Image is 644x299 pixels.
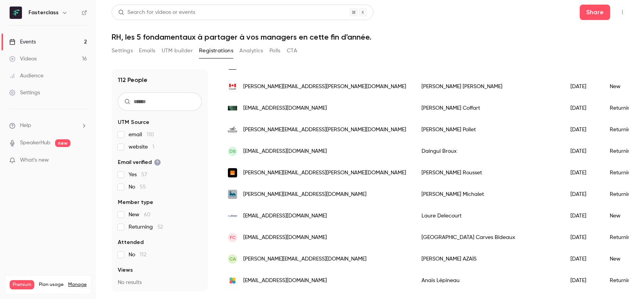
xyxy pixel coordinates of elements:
[580,5,610,20] button: Share
[414,162,563,184] div: [PERSON_NAME] Rousset
[152,144,154,150] span: 1
[414,140,563,162] div: Daingui Broux
[9,89,40,97] div: Settings
[243,104,327,112] span: [EMAIL_ADDRESS][DOMAIN_NAME]
[228,168,237,177] img: orange.com
[20,139,50,147] a: SpeakerHub
[157,224,163,230] span: 52
[199,45,233,57] button: Registrations
[9,38,36,46] div: Events
[414,76,563,97] div: [PERSON_NAME] [PERSON_NAME]
[243,190,366,199] span: [PERSON_NAME][EMAIL_ADDRESS][DOMAIN_NAME]
[269,45,281,57] button: Polls
[118,199,153,206] span: Member type
[243,126,406,134] span: [PERSON_NAME][EMAIL_ADDRESS][PERSON_NAME][DOMAIN_NAME]
[129,251,146,259] span: No
[118,279,202,286] p: No results
[141,172,147,177] span: 57
[414,97,563,119] div: [PERSON_NAME] Coffart
[147,132,154,137] span: 110
[10,280,34,289] span: Premium
[12,20,18,26] img: website_grey.svg
[563,248,602,270] div: [DATE]
[87,48,94,55] img: tab_keywords_by_traffic_grey.svg
[118,8,195,17] div: Search for videos or events
[129,131,154,139] span: email
[129,183,146,191] span: No
[9,122,87,130] li: help-dropdown-opener
[563,119,602,140] div: [DATE]
[243,234,327,242] span: [EMAIL_ADDRESS][DOMAIN_NAME]
[563,270,602,291] div: [DATE]
[563,205,602,227] div: [DATE]
[9,72,43,80] div: Audience
[228,106,237,111] img: p-b-group.com
[414,119,563,140] div: [PERSON_NAME] Pollet
[129,223,163,231] span: Returning
[112,45,133,57] button: Settings
[129,171,147,179] span: Yes
[228,190,237,199] img: immedica.com
[140,252,146,257] span: 112
[129,211,151,219] span: New
[228,276,237,285] img: fehap.fr
[228,125,237,134] img: eureden.com
[243,169,406,177] span: [PERSON_NAME][EMAIL_ADDRESS][PERSON_NAME][DOMAIN_NAME]
[230,234,236,241] span: FC
[118,159,161,166] span: Email verified
[243,147,327,155] span: [EMAIL_ADDRESS][DOMAIN_NAME]
[31,48,37,55] img: tab_domain_overview_orange.svg
[243,255,366,263] span: [PERSON_NAME][EMAIL_ADDRESS][DOMAIN_NAME]
[414,270,563,291] div: Anais Lépineau
[239,45,263,57] button: Analytics
[563,162,602,184] div: [DATE]
[228,82,237,91] img: tbs-sct.gc.ca
[243,83,406,91] span: [PERSON_NAME][EMAIL_ADDRESS][PERSON_NAME][DOMAIN_NAME]
[10,7,22,19] img: Fasterclass
[162,45,193,57] button: UTM builder
[144,212,151,217] span: 60
[563,140,602,162] div: [DATE]
[118,266,133,274] span: Views
[20,156,49,164] span: What's new
[563,97,602,119] div: [DATE]
[112,32,629,42] h1: RH, les 5 fondamentaux à partager à vos managers en cette fin d’année.
[118,75,147,85] h1: 112 People
[139,45,155,57] button: Emails
[68,282,87,288] a: Manage
[287,45,297,57] button: CTA
[414,248,563,270] div: [PERSON_NAME] AZAÏS
[563,227,602,248] div: [DATE]
[40,49,59,54] div: Domaine
[28,9,59,17] h6: Fasterclass
[129,143,154,151] span: website
[20,20,87,26] div: Domaine: [DOMAIN_NAME]
[9,55,37,63] div: Videos
[20,122,31,130] span: Help
[563,184,602,205] div: [DATE]
[243,212,327,220] span: [EMAIL_ADDRESS][DOMAIN_NAME]
[243,277,327,285] span: [EMAIL_ADDRESS][DOMAIN_NAME]
[229,256,236,262] span: CA
[118,119,149,126] span: UTM Source
[414,227,563,248] div: [GEOGRAPHIC_DATA] Carves Bideaux
[78,157,87,164] iframe: Noticeable Trigger
[22,12,38,18] div: v 4.0.25
[414,184,563,205] div: [PERSON_NAME] Michalet
[563,76,602,97] div: [DATE]
[39,282,64,288] span: Plan usage
[12,12,18,18] img: logo_orange.svg
[140,184,146,190] span: 55
[96,49,118,54] div: Mots-clés
[228,215,237,217] img: haxoneo.com
[414,205,563,227] div: Laure Delecourt
[55,139,70,147] span: new
[118,239,144,246] span: Attended
[229,148,236,155] span: DB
